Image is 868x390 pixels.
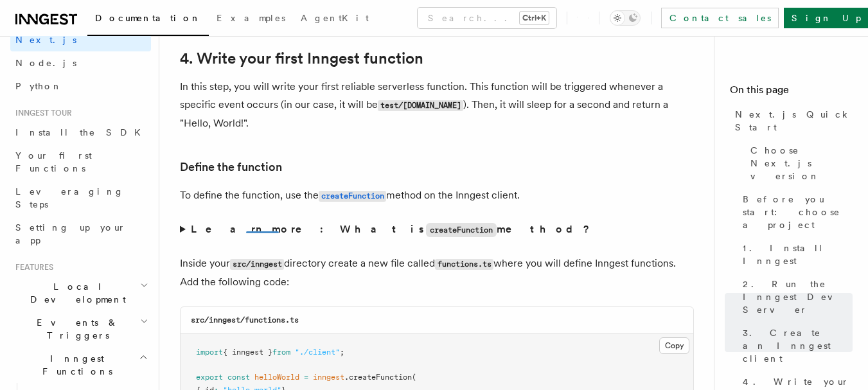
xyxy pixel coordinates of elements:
[738,188,853,236] a: Before you start: choose a project
[230,259,284,270] code: src/inngest
[435,259,493,270] code: functions.ts
[10,75,151,98] a: Python
[10,108,72,118] span: Inngest tour
[196,373,223,382] span: export
[223,348,272,357] span: { inngest }
[344,373,412,382] span: .createFunction
[10,347,151,383] button: Inngest Functions
[659,337,689,354] button: Copy
[10,262,53,272] span: Features
[15,58,76,68] span: Node.js
[196,348,223,357] span: import
[15,127,148,137] span: Install the SDK
[293,4,376,35] a: AgentKit
[426,223,497,237] code: createFunction
[418,8,556,28] button: Search...Ctrl+K
[180,220,694,239] summary: Learn more: What iscreateFunctionmethod?
[661,8,779,28] a: Contact sales
[10,51,151,75] a: Node.js
[87,4,209,36] a: Documentation
[272,348,290,357] span: from
[295,348,340,357] span: "./client"
[15,81,62,91] span: Python
[10,180,151,216] a: Leveraging Steps
[191,315,299,324] code: src/inngest/functions.ts
[10,311,151,347] button: Events & Triggers
[738,272,853,321] a: 2. Run the Inngest Dev Server
[340,348,344,357] span: ;
[209,4,293,35] a: Examples
[180,158,282,176] a: Define the function
[95,13,201,23] span: Documentation
[217,13,285,23] span: Examples
[10,275,151,311] button: Local Development
[10,316,140,342] span: Events & Triggers
[750,144,853,182] span: Choose Next.js version
[743,193,853,231] span: Before you start: choose a project
[15,35,76,45] span: Next.js
[254,373,299,382] span: helloWorld
[738,236,853,272] a: 1. Install Inngest
[319,191,386,202] code: createFunction
[180,254,694,291] p: Inside your directory create a new file called where you will define Inngest functions. Add the f...
[378,100,463,111] code: test/[DOMAIN_NAME]
[15,150,92,173] span: Your first Functions
[738,321,853,370] a: 3. Create an Inngest client
[304,373,308,382] span: =
[10,216,151,252] a: Setting up your app
[227,373,250,382] span: const
[301,13,369,23] span: AgentKit
[10,121,151,144] a: Install the SDK
[180,78,694,132] p: In this step, you will write your first reliable serverless function. This function will be trigg...
[180,186,694,205] p: To define the function, use the method on the Inngest client.
[10,144,151,180] a: Your first Functions
[743,326,853,365] span: 3. Create an Inngest client
[313,373,344,382] span: inngest
[10,280,140,306] span: Local Development
[745,139,853,188] a: Choose Next.js version
[180,49,423,67] a: 4. Write your first Inngest function
[10,28,151,51] a: Next.js
[191,223,592,235] strong: Learn more: What is method?
[15,222,126,245] span: Setting up your app
[319,189,386,201] a: createFunction
[730,82,853,103] h4: On this page
[730,103,853,139] a: Next.js Quick Start
[10,352,139,378] span: Inngest Functions
[735,108,853,134] span: Next.js Quick Start
[412,373,416,382] span: (
[743,242,853,267] span: 1. Install Inngest
[15,186,124,209] span: Leveraging Steps
[520,12,549,24] kbd: Ctrl+K
[610,10,641,26] button: Toggle dark mode
[743,278,853,316] span: 2. Run the Inngest Dev Server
